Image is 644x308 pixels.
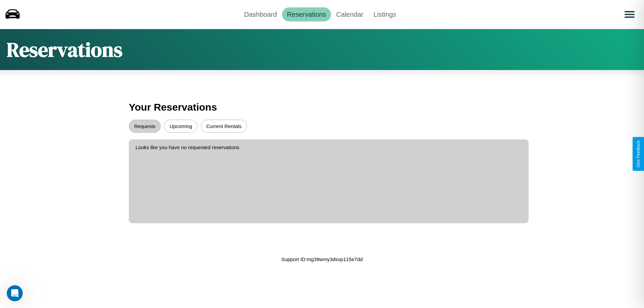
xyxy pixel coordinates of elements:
[164,120,198,133] button: Upcoming
[281,255,363,264] p: Support ID: mg39wmy3dsvp115e7dd
[129,120,161,133] button: Requests
[136,143,522,152] p: Looks like you have no requested reservations
[7,36,122,63] h1: Reservations
[129,98,515,116] h3: Your Reservations
[368,7,401,21] a: Listings
[620,5,639,24] button: Open menu
[636,140,641,168] div: Give Feedback
[7,285,23,301] iframe: Intercom live chat
[201,120,247,133] button: Current Rentals
[282,7,331,21] a: Reservations
[239,7,282,21] a: Dashboard
[331,7,368,21] a: Calendar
